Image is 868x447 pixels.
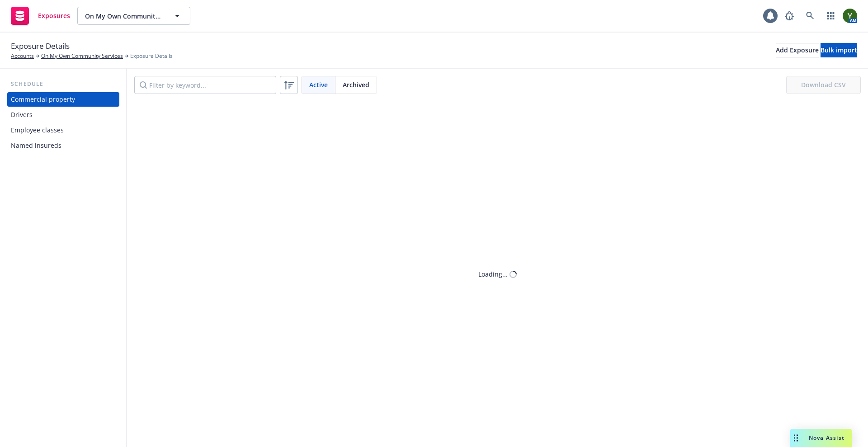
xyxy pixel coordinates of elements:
span: Exposures [38,12,70,19]
a: Search [801,7,819,25]
span: Exposure Details [130,52,173,60]
a: Switch app [822,7,840,25]
img: photo [843,9,857,23]
div: Bulk import [821,43,857,57]
a: Exposures [7,3,74,28]
button: Bulk import [821,43,857,57]
span: Exposure Details [11,40,70,52]
div: Add Exposure [776,43,819,57]
div: Loading... [478,269,508,279]
a: Named insureds [7,138,119,153]
div: Employee classes [11,123,64,137]
a: On My Own Community Services [41,52,123,60]
span: On My Own Community Services [85,11,163,21]
div: Named insureds [11,138,61,153]
a: Report a Bug [780,7,798,25]
button: Add Exposure [776,43,819,57]
button: On My Own Community Services [77,7,190,25]
button: Nova Assist [790,429,852,447]
div: Drag to move [790,429,802,447]
div: Schedule [7,80,119,89]
span: Active [309,80,328,89]
div: Drivers [11,108,33,122]
span: Nova Assist [809,434,844,442]
div: Commercial property [11,92,75,107]
a: Employee classes [7,123,119,137]
span: Archived [343,80,369,89]
a: Accounts [11,52,34,60]
input: Filter by keyword... [134,76,276,94]
a: Drivers [7,108,119,122]
a: Commercial property [7,92,119,107]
